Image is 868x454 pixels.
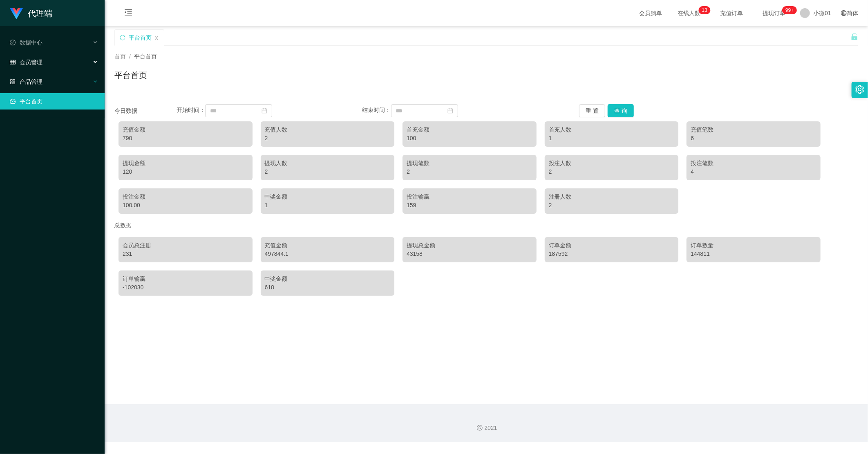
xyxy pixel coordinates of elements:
h1: 平台首页 [114,69,147,81]
div: 159 [407,201,532,210]
div: 2 [265,168,391,176]
div: 订单金额 [549,241,675,250]
span: / [129,53,131,60]
div: 6 [691,134,817,143]
i: 图标： menu-fold [114,0,142,27]
button: 重 置 [579,104,605,117]
div: 提现总金额 [407,241,532,250]
h1: 代理端 [28,0,52,27]
a: 图标： 仪表板平台首页 [10,93,98,110]
div: 会员总注册 [123,241,248,250]
i: 图标： table [10,59,16,65]
div: 注册人数 [549,192,675,201]
font: 数据中心 [20,39,43,46]
font: 提现订单 [763,10,785,16]
div: 提现笔数 [407,159,532,168]
p: 1 [702,6,705,14]
div: 231 [123,250,248,258]
div: 1 [549,134,675,143]
span: 开始时间： [177,107,205,114]
div: -102030 [123,283,248,292]
div: 2 [549,201,675,210]
div: 投注输赢 [407,192,532,201]
span: 平台首页 [134,53,157,60]
font: 在线人数 [678,10,700,16]
i: 图标： 版权所有 [477,425,483,431]
div: 总数据 [114,218,858,233]
button: 查 询 [608,104,634,117]
font: 会员管理 [20,59,43,65]
i: 图标： global [841,10,847,16]
div: 2 [549,168,675,176]
div: 2 [265,134,391,143]
div: 144811 [691,250,817,258]
div: 100 [407,134,532,143]
div: 120 [123,168,248,176]
img: logo.9652507e.png [10,8,23,20]
div: 充值金额 [265,241,391,250]
div: 中奖金额 [265,275,391,283]
div: 充值笔数 [691,125,817,134]
div: 投注金额 [123,192,248,201]
div: 1 [265,201,391,210]
font: 2021 [484,425,497,431]
div: 投注人数 [549,159,675,168]
i: 图标： check-circle-o [10,40,16,45]
div: 首充人数 [549,125,675,134]
i: 图标： AppStore-O [10,79,16,85]
div: 充值金额 [123,125,248,134]
i: 图标： 解锁 [851,33,858,40]
div: 187592 [549,250,675,258]
div: 618 [265,283,391,292]
div: 订单输赢 [123,275,248,283]
div: 43158 [407,250,532,258]
div: 平台首页 [129,30,152,45]
i: 图标： 日历 [262,108,267,114]
div: 投注笔数 [691,159,817,168]
div: 首充金额 [407,125,532,134]
div: 提现人数 [265,159,391,168]
div: 790 [123,134,248,143]
div: 充值人数 [265,125,391,134]
div: 中奖金额 [265,192,391,201]
span: 结束时间： [362,107,391,114]
font: 产品管理 [20,78,43,85]
p: 3 [705,6,707,14]
i: 图标： 同步 [120,35,125,40]
div: 2 [407,168,532,176]
i: 图标： 设置 [855,85,864,94]
div: 4 [691,168,817,176]
div: 订单数量 [691,241,817,250]
div: 100.00 [123,201,248,210]
i: 图标： 日历 [447,108,453,114]
div: 497844.1 [265,250,391,258]
font: 简体 [847,10,858,16]
sup: 1111 [782,6,797,14]
span: 首页 [114,53,126,60]
div: 今日数据 [114,107,177,115]
i: 图标： 关闭 [154,36,159,40]
font: 充值订单 [720,10,743,16]
sup: 13 [699,6,711,14]
a: 代理端 [10,10,52,16]
div: 提现金额 [123,159,248,168]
